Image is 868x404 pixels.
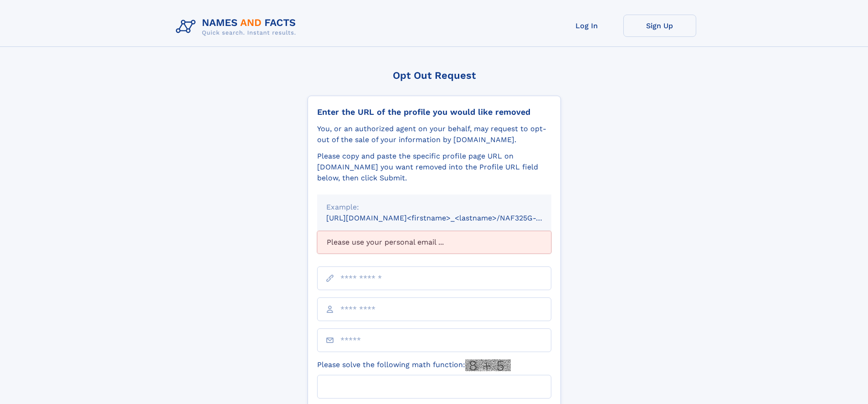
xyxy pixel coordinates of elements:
div: Please copy and paste the specific profile page URL on [DOMAIN_NAME] you want removed into the Pr... [317,151,551,184]
a: Sign Up [623,15,696,37]
label: Please solve the following math function: [317,359,511,371]
div: Opt Out Request [308,70,561,81]
a: Log In [550,15,623,37]
div: Example: [326,202,542,213]
div: Please use your personal email ... [317,231,551,254]
div: Enter the URL of the profile you would like removed [317,107,551,117]
img: Logo Names and Facts [172,15,303,39]
small: [URL][DOMAIN_NAME]<firstname>_<lastname>/NAF325G-xxxxxxxx [326,214,569,222]
div: You, or an authorized agent on your behalf, may request to opt-out of the sale of your informatio... [317,123,551,145]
